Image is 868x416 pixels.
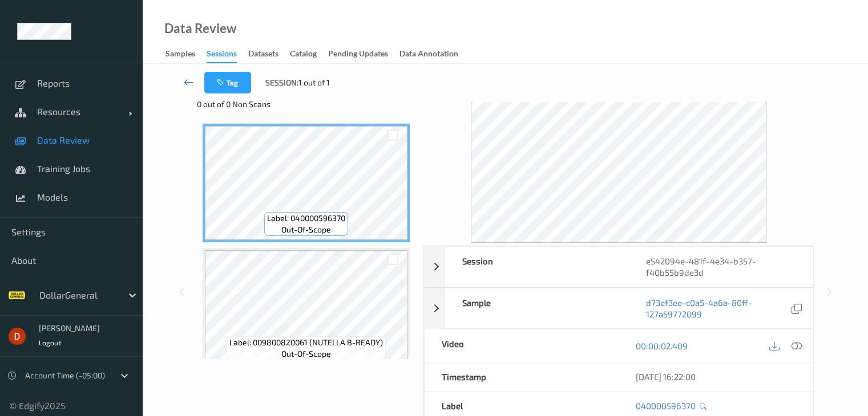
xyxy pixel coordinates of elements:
a: Catalog [290,46,328,62]
span: Label: 009800820061 (NUTELLA B-READY) [229,337,383,348]
div: Sessions [207,48,237,63]
div: Pending Updates [328,48,388,62]
div: 0 out of 0 Non Scans [197,99,415,110]
div: e542094e-481f-4e34-b357-f40b55b9de3d [629,247,813,287]
div: Timestamp [425,362,619,391]
a: Data Annotation [399,46,470,62]
a: 00:00:02.409 [636,340,688,352]
div: Datasets [248,48,278,62]
div: Catalog [290,48,317,62]
div: Sessione542094e-481f-4e34-b357-f40b55b9de3d [424,246,813,287]
a: Datasets [248,46,290,62]
div: Video [425,329,619,362]
div: Sampled73ef3ee-c0a5-4a6a-80ff-127a59772099 [424,288,813,329]
a: 040000596370 [636,400,696,411]
div: Sample [445,288,629,328]
div: Data Review [164,23,236,34]
span: out-of-scope [281,348,331,360]
div: Session [445,247,629,287]
div: [DATE] 16:22:00 [636,371,796,382]
span: Session: [265,77,298,88]
a: d73ef3ee-c0a5-4a6a-80ff-127a59772099 [646,297,789,320]
span: 1 out of 1 [298,77,330,88]
div: Data Annotation [399,48,458,62]
a: Samples [165,46,207,62]
button: Tag [204,72,251,93]
a: Pending Updates [328,46,399,62]
div: Samples [165,48,195,62]
span: Label: 040000596370 [267,213,345,224]
a: Sessions [207,46,248,63]
span: out-of-scope [281,224,331,235]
